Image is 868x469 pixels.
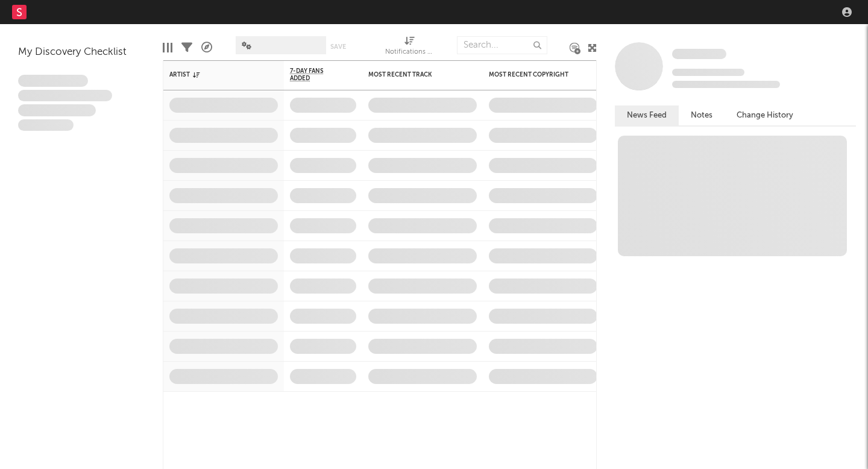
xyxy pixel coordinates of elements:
[18,45,145,60] div: My Discovery Checklist
[457,36,547,54] input: Search...
[489,71,579,78] div: Most Recent Copyright
[18,90,112,102] span: Integer aliquet in purus et
[672,69,744,76] span: Tracking Since: [DATE]
[290,68,338,82] span: 7-Day Fans Added
[330,43,346,50] button: Save
[672,81,780,88] span: 0 fans last week
[385,45,433,60] div: Notifications (Artist)
[725,105,805,125] button: Change History
[169,71,260,78] div: Artist
[163,30,172,65] div: Edit Columns
[18,119,74,131] span: Aliquam viverra
[615,105,679,125] button: News Feed
[385,30,433,65] div: Notifications (Artist)
[18,75,88,87] span: Lorem ipsum dolor
[672,49,726,59] span: Some Artist
[368,71,459,78] div: Most Recent Track
[201,30,212,65] div: A&R Pipeline
[18,104,96,116] span: Praesent ac interdum
[672,48,726,60] a: Some Artist
[679,105,725,125] button: Notes
[181,30,192,65] div: Filters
